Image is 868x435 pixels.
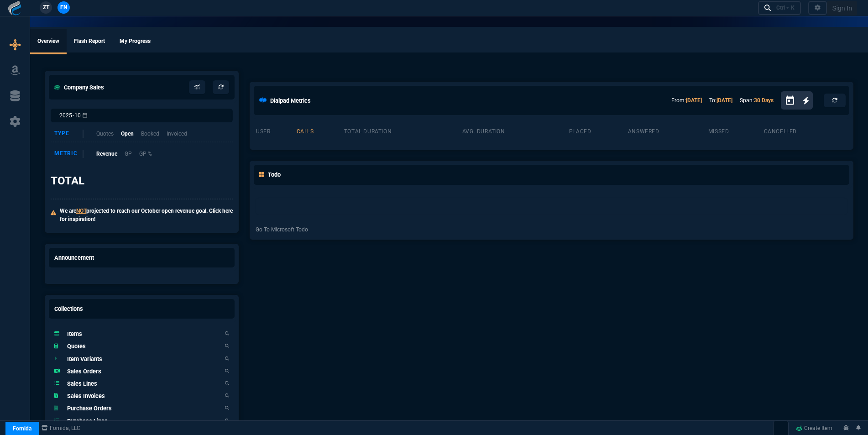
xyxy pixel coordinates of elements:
[139,150,152,158] p: GP %
[67,342,86,351] h5: Quotes
[96,130,114,138] p: Quotes
[54,130,84,138] div: Type
[54,253,94,262] h5: Announcement
[125,150,132,158] p: GP
[141,130,159,138] p: Booked
[30,29,67,54] a: Overview
[344,124,462,137] th: total duration
[51,174,84,188] h3: TOTAL
[67,367,101,376] h5: Sales Orders
[686,97,702,104] a: [DATE]
[296,124,344,137] th: calls
[708,124,763,137] th: missed
[112,29,158,54] a: My Progress
[792,421,836,435] a: Create Item
[256,124,296,137] th: user
[96,150,117,158] p: Revenue
[784,94,803,107] button: Open calendar
[569,124,627,137] th: placed
[709,96,732,105] p: To:
[43,3,49,11] span: ZT
[259,170,281,179] h5: Todo
[167,130,187,138] p: Invoiced
[67,392,105,400] h5: Sales Invoices
[67,355,102,363] h5: Item Variants
[716,97,732,104] a: [DATE]
[462,124,569,137] th: avg. duration
[67,330,82,338] h5: Items
[76,208,86,214] span: NOT
[54,83,104,92] h5: Company Sales
[270,96,311,105] h5: Dialpad Metrics
[39,424,83,432] a: msbcCompanyName
[67,404,112,413] h5: Purchase Orders
[60,207,233,223] p: We are projected to reach our October open revenue goal. Click here for inspiration!
[54,150,84,158] div: Metric
[121,130,134,138] p: Open
[67,379,97,388] h5: Sales Lines
[256,225,308,234] a: Go To Microsoft Todo
[776,4,795,11] div: Ctrl + K
[740,96,774,105] p: Span:
[627,124,708,137] th: answered
[54,304,83,313] h5: Collections
[67,417,108,425] h5: Purchase Lines
[763,124,847,137] th: cancelled
[754,97,774,104] a: 30 Days
[671,96,702,105] p: From:
[67,29,112,54] a: Flash Report
[60,3,67,11] span: FN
